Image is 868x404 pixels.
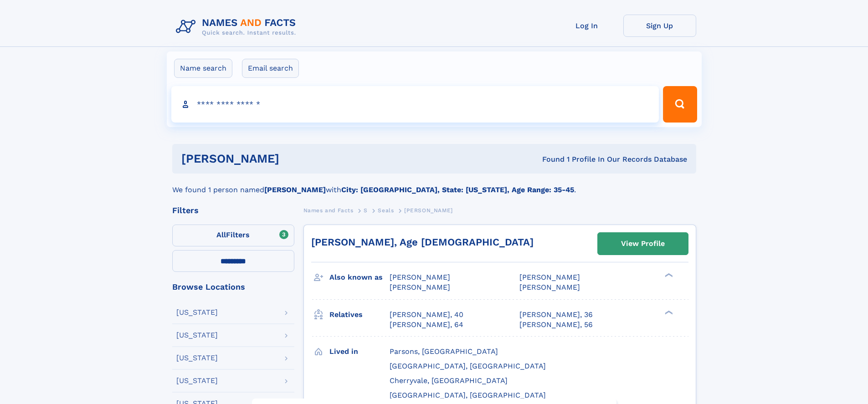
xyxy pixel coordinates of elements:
[329,307,390,322] h3: Relatives
[171,86,659,123] input: search input
[519,320,593,330] a: [PERSON_NAME], 56
[390,391,546,399] span: [GEOGRAPHIC_DATA], [GEOGRAPHIC_DATA]
[329,270,390,285] h3: Also known as
[176,332,218,339] div: [US_STATE]
[390,273,450,281] span: [PERSON_NAME]
[390,347,498,356] span: Parsons, [GEOGRAPHIC_DATA]
[621,233,665,254] div: View Profile
[303,205,354,216] a: Names and Facts
[172,225,294,246] label: Filters
[174,59,232,78] label: Name search
[623,15,696,37] a: Sign Up
[519,283,580,291] span: [PERSON_NAME]
[181,153,411,164] h1: [PERSON_NAME]
[663,86,697,123] button: Search Button
[172,174,696,195] div: We found 1 person named with .
[378,207,394,214] span: Seals
[390,320,463,330] a: [PERSON_NAME], 64
[176,354,218,362] div: [US_STATE]
[663,272,673,278] div: ❯
[378,205,394,216] a: Seals
[519,310,593,320] a: [PERSON_NAME], 36
[364,207,368,214] span: S
[242,59,299,78] label: Email search
[311,236,534,248] a: [PERSON_NAME], Age [DEMOGRAPHIC_DATA]
[264,185,326,194] b: [PERSON_NAME]
[404,207,453,214] span: [PERSON_NAME]
[598,233,688,255] a: View Profile
[390,376,508,385] span: Cherryvale, [GEOGRAPHIC_DATA]
[519,273,580,281] span: [PERSON_NAME]
[663,309,673,315] div: ❯
[341,185,574,194] b: City: [GEOGRAPHIC_DATA], State: [US_STATE], Age Range: 35-45
[390,310,463,320] a: [PERSON_NAME], 40
[172,283,294,291] div: Browse Locations
[176,377,218,384] div: [US_STATE]
[411,154,687,164] div: Found 1 Profile In Our Records Database
[390,283,450,291] span: [PERSON_NAME]
[176,309,218,316] div: [US_STATE]
[172,15,303,39] img: Logo Names and Facts
[172,206,294,215] div: Filters
[390,362,546,370] span: [GEOGRAPHIC_DATA], [GEOGRAPHIC_DATA]
[216,230,226,239] span: All
[550,15,623,37] a: Log In
[329,344,390,359] h3: Lived in
[364,205,368,216] a: S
